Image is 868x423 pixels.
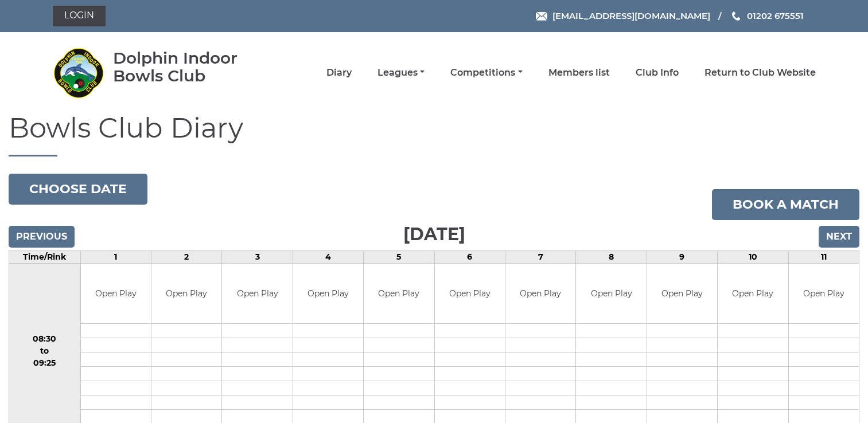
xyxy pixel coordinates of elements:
h1: Bowls Club Diary [9,113,859,156]
input: Next [819,226,859,248]
td: 3 [222,250,293,263]
a: Login [53,6,106,26]
td: 2 [151,250,221,263]
td: 11 [788,250,859,263]
img: Dolphin Indoor Bowls Club [53,47,104,99]
a: Club Info [636,66,679,79]
a: Competitions [450,66,522,79]
td: 7 [505,250,575,263]
a: Book a match [712,189,859,220]
td: Open Play [647,264,717,324]
td: Time/Rink [9,250,81,263]
td: Open Play [364,264,434,324]
a: Diary [326,66,352,79]
button: Choose date [9,174,147,205]
td: 5 [364,250,434,263]
a: Members list [548,66,610,79]
td: Open Play [151,264,221,324]
td: Open Play [435,264,505,324]
td: Open Play [81,264,151,324]
td: 4 [293,250,363,263]
td: Open Play [789,264,859,324]
td: 1 [80,250,151,263]
span: 01202 675551 [747,10,804,21]
td: Open Play [718,264,788,324]
td: 10 [718,250,788,263]
td: 8 [576,250,647,263]
input: Previous [9,226,75,248]
a: Leagues [377,66,425,79]
td: 6 [434,250,505,263]
td: Open Play [576,264,646,324]
a: Email [EMAIL_ADDRESS][DOMAIN_NAME] [536,9,710,22]
img: Phone us [732,11,740,21]
td: Open Play [293,264,363,324]
div: Dolphin Indoor Bowls Club [113,49,271,85]
img: Email [536,12,547,21]
td: Open Play [505,264,575,324]
td: 9 [647,250,717,263]
a: Phone us 01202 675551 [730,9,804,22]
a: Return to Club Website [704,66,816,79]
span: [EMAIL_ADDRESS][DOMAIN_NAME] [552,10,710,21]
td: Open Play [222,264,292,324]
